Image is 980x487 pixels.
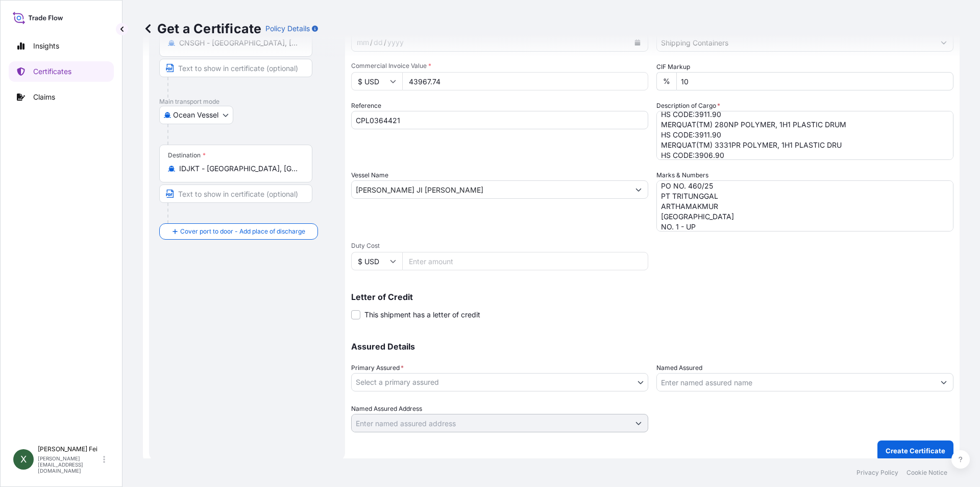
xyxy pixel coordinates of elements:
button: Select transport [159,106,233,124]
a: Privacy Policy [856,469,898,477]
span: Primary Assured [351,363,404,373]
span: Duty Cost [351,242,648,250]
label: CIF Markup [656,62,690,72]
button: Show suggestions [629,414,648,432]
a: Cookie Notice [906,469,947,477]
div: % [656,72,676,90]
span: X [20,454,27,465]
button: Cover port to door - Add place of discharge [159,223,318,240]
p: [PERSON_NAME][EMAIL_ADDRESS][DOMAIN_NAME] [38,455,101,474]
button: Show suggestions [935,373,953,391]
input: Assured Name [657,373,935,391]
label: Marks & Numbers [656,170,708,180]
a: Insights [9,36,114,56]
p: Create Certificate [886,446,945,456]
span: Commercial Invoice Value [351,62,648,70]
input: Destination [179,164,300,174]
span: Select a primary assured [356,377,439,387]
button: Show suggestions [629,180,648,199]
p: Letter of Credit [351,293,953,301]
a: Certificates [9,61,114,82]
span: Cover port to door - Add place of discharge [180,226,305,237]
p: [PERSON_NAME] Fei [38,445,101,453]
input: Text to appear on certificate [159,184,312,203]
div: Destination [168,151,206,159]
input: Type to search vessel name or IMO [352,180,629,199]
p: Certificates [33,66,71,77]
p: Assured Details [351,342,953,351]
input: Enter amount [402,72,648,90]
p: Claims [33,92,55,102]
p: Get a Certificate [143,20,261,37]
input: Enter booking reference [351,111,648,129]
label: Description of Cargo [656,101,720,111]
button: Create Certificate [877,440,953,461]
span: Ocean Vessel [173,110,218,120]
button: Select a primary assured [351,373,648,391]
label: Named Assured [656,363,702,373]
p: Main transport mode [159,98,335,106]
p: Insights [33,41,59,51]
input: Enter percentage between 0 and 24% [676,72,953,90]
span: This shipment has a letter of credit [364,310,480,320]
input: Enter amount [402,252,648,270]
a: Claims [9,87,114,107]
label: Named Assured Address [351,404,422,414]
label: Reference [351,101,381,111]
input: Text to appear on certificate [159,59,312,77]
input: Named Assured Address [352,414,629,432]
p: Policy Details [265,24,310,34]
label: Vessel Name [351,170,388,180]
